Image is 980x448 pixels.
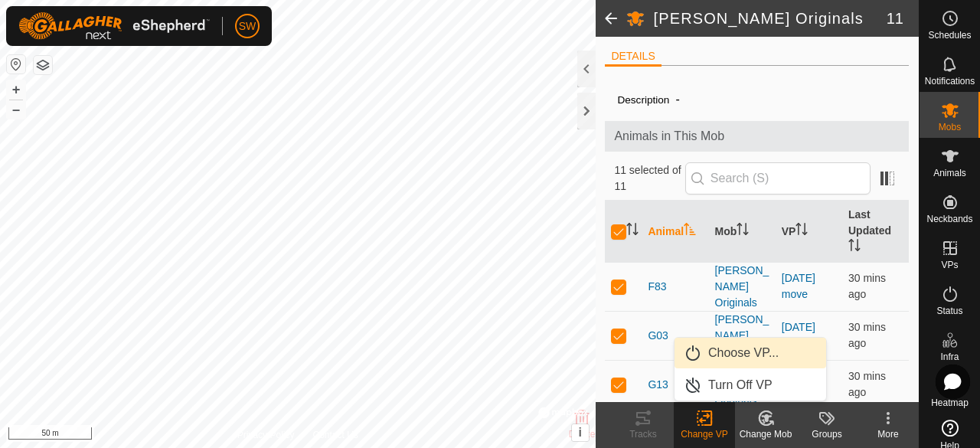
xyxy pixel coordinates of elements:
button: Map Layers [34,56,52,74]
a: [DATE] move [782,321,815,349]
img: Gallagher Logo [18,12,210,40]
span: Heatmap [931,398,969,407]
span: G13 [648,377,668,393]
th: Last Updated [842,201,909,263]
span: Turn Off VP [708,376,773,394]
span: Neckbands [926,214,972,224]
span: Notifications [925,77,975,86]
span: 13 Aug 2025, 6:35 am [848,370,886,398]
li: DETAILS [605,48,661,67]
span: F83 [648,279,666,295]
div: Tracks [612,427,674,441]
span: Animals [933,168,966,178]
a: Privacy Policy [237,428,295,442]
button: i [572,424,589,441]
div: Groups [796,427,857,441]
span: Schedules [928,31,971,40]
li: Turn Off VP [675,370,826,401]
h2: [PERSON_NAME] Originals [654,9,887,28]
th: Mob [709,201,776,263]
span: - [669,87,685,112]
label: Description [617,94,669,106]
th: Animal [642,201,708,263]
span: 13 Aug 2025, 6:35 am [848,321,886,349]
span: i [578,426,581,439]
input: Search (S) [685,162,871,195]
th: VP [776,201,842,263]
span: G03 [648,328,668,344]
span: Infra [940,352,959,361]
span: 11 selected of 11 [614,162,684,195]
button: – [7,100,25,119]
p-sorticon: Activate to sort [795,225,808,237]
button: + [7,80,25,99]
a: [DATE] move [782,272,815,300]
span: Mobs [939,123,961,132]
p-sorticon: Activate to sort [684,225,696,237]
div: Change Mob [735,427,796,441]
span: VPs [941,260,958,270]
div: [PERSON_NAME] Originals [715,263,769,311]
div: More [857,427,919,441]
span: Animals in This Mob [614,127,900,146]
p-sorticon: Activate to sort [848,241,861,253]
div: [PERSON_NAME] Originals [715,312,769,360]
a: Contact Us [312,428,358,442]
span: Status [936,306,962,316]
span: SW [239,18,256,34]
li: Choose VP... [675,338,826,368]
span: 11 [887,7,903,30]
button: Reset Map [7,55,25,74]
p-sorticon: Activate to sort [626,225,639,237]
span: Choose VP... [708,344,779,362]
span: 13 Aug 2025, 6:35 am [848,272,886,300]
p-sorticon: Activate to sort [737,225,749,237]
div: Change VP [674,427,735,441]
